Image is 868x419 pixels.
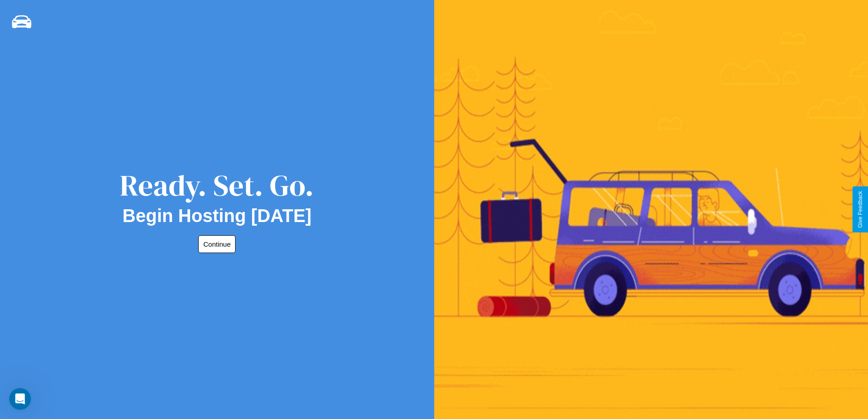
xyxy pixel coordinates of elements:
h2: Begin Hosting [DATE] [123,206,312,226]
iframe: Intercom live chat [9,388,31,410]
button: Continue [198,235,236,253]
div: Give Feedback [857,191,863,228]
div: Ready. Set. Go. [120,165,314,206]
